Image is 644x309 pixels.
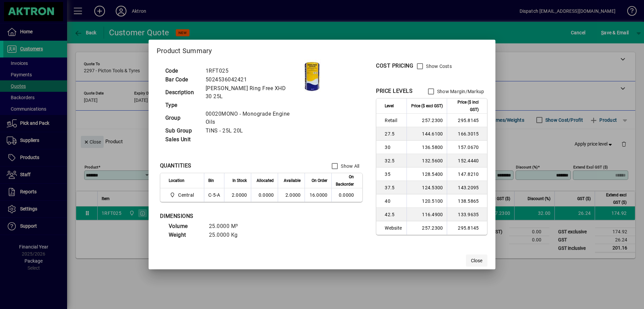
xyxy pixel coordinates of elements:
div: PRICE LEVELS [376,87,413,95]
td: TINS - 25L 20L [202,126,299,135]
td: 143.2095 [447,181,487,194]
span: 42.5 [385,211,402,218]
td: 152.4440 [447,154,487,167]
span: Price ($ excl GST) [411,102,443,110]
td: 116.4900 [407,208,447,221]
td: Weight [165,231,206,239]
span: Allocated [257,177,274,184]
td: 120.5100 [407,194,447,208]
span: Level [385,102,394,110]
div: DIMENSIONS [160,212,328,220]
td: Type [162,101,202,110]
td: 132.5600 [407,154,447,167]
td: 00020MONO - Monograde Engine Oils [202,110,299,126]
span: Central [178,192,194,198]
span: 40 [385,198,402,204]
div: COST PRICING [376,62,413,70]
td: Group [162,110,202,126]
img: contain [299,60,324,93]
span: Bin [208,177,214,184]
td: Sales Unit [162,135,202,144]
td: 257.2300 [407,221,447,235]
td: [PERSON_NAME] Ring Free XHD 30 25L [202,84,299,101]
td: 5024536042421 [202,75,299,84]
label: Show Margin/Markup [436,88,484,95]
td: 157.0670 [447,141,487,154]
label: Show Costs [425,63,452,70]
td: 257.2300 [407,114,447,127]
span: 16.0000 [310,192,328,198]
td: 0.0000 [251,188,278,202]
span: 27.5 [385,130,402,137]
td: 147.8210 [447,167,487,181]
td: 128.5400 [407,167,447,181]
h2: Product Summary [149,40,496,59]
td: 138.5865 [447,194,487,208]
td: 2.0000 [278,188,305,202]
td: 25.0000 Kg [206,231,246,239]
span: Location [169,177,184,184]
td: 0.0000 [331,188,362,202]
td: 295.8145 [447,221,487,235]
div: QUANTITIES [160,162,192,170]
td: 136.5800 [407,141,447,154]
span: In Stock [232,177,247,184]
td: 1RFT025 [202,67,299,75]
span: Retail [385,117,402,124]
td: Sub Group [162,126,202,135]
td: 124.5300 [407,181,447,194]
td: Description [162,84,202,101]
span: 35 [385,171,402,178]
span: Central [169,191,197,199]
span: Available [284,177,301,184]
button: Close [466,255,487,267]
span: 30 [385,144,402,151]
td: 2.0000 [224,188,251,202]
td: C-5-A [204,188,224,202]
span: Price ($ incl GST) [451,99,479,113]
td: Bar Code [162,75,202,84]
td: 144.6100 [407,127,447,141]
span: Website [385,225,402,231]
span: On Backorder [336,173,354,188]
span: Close [471,257,482,264]
td: Code [162,67,202,75]
td: 133.9635 [447,208,487,221]
span: 37.5 [385,184,402,191]
td: Volume [165,222,206,231]
td: 295.8145 [447,114,487,127]
td: 166.3015 [447,127,487,141]
label: Show All [339,163,359,169]
span: On Order [312,177,327,184]
span: 32.5 [385,157,402,164]
td: 25.0000 M³ [206,222,246,231]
